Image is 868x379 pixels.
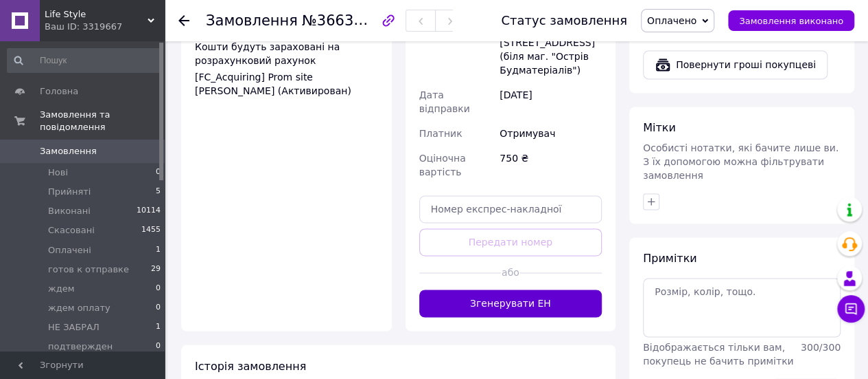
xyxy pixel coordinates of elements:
span: Оплачено [647,15,696,26]
span: Замовлення [40,145,97,158]
span: Нові [48,166,68,179]
span: ждем [48,283,75,295]
span: 1 [156,244,161,257]
input: Пошук [7,48,162,73]
span: Замовлення та повідомлення [40,109,165,133]
span: 0 [156,166,161,179]
div: Кошти будуть зараховані на розрахунковий рахунок [195,40,378,98]
div: Ваш ID: 3319667 [45,21,165,33]
span: Особисті нотатки, які бачите лише ви. З їх допомогою можна фільтрувати замовлення [643,142,838,181]
span: 1455 [141,224,161,237]
div: Статус замовлення [501,14,627,28]
span: 1 [156,321,161,334]
span: ждем оплату [48,302,110,314]
span: 10114 [137,205,161,217]
span: Історія замовлення [195,359,306,372]
span: 300 / 300 [801,341,841,352]
span: Прийняті [48,186,91,198]
span: 29 [151,263,161,276]
span: №366371979 [302,12,399,29]
span: Відображається тільки вам, покупець не бачить примітки [643,341,793,366]
span: 0 [156,283,161,295]
span: подтвержден [48,340,113,353]
span: Замовлення виконано [739,16,843,26]
span: 0 [156,340,161,353]
span: Life Style [45,8,148,21]
div: [FC_Acquiring] Prom site [PERSON_NAME] (Активирован) [195,70,378,98]
div: 750 ₴ [497,146,605,184]
span: або [501,266,519,279]
span: Замовлення [206,12,298,29]
div: [DATE] [497,83,605,121]
div: Повернутися назад [178,14,189,28]
div: Отримувач [497,121,605,146]
input: Номер експрес-накладної [419,195,602,223]
span: Мітки [643,121,676,134]
button: Замовлення виконано [728,10,854,31]
span: Головна [40,85,78,98]
button: Згенерувати ЕН [419,290,602,317]
span: Дата відправки [419,89,470,114]
span: Скасовані [48,224,95,237]
span: готов к отправке [48,263,129,276]
span: НЕ ЗАБРАЛ [48,321,99,334]
span: Оціночна вартість [419,153,466,177]
span: Примітки [643,252,696,265]
span: Оплачені [48,244,91,257]
span: Виконані [48,205,91,217]
span: 0 [156,302,161,314]
span: 5 [156,186,161,198]
span: Платник [419,128,462,139]
button: Чат з покупцем [837,295,865,323]
button: Повернути гроші покупцеві [643,50,828,79]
